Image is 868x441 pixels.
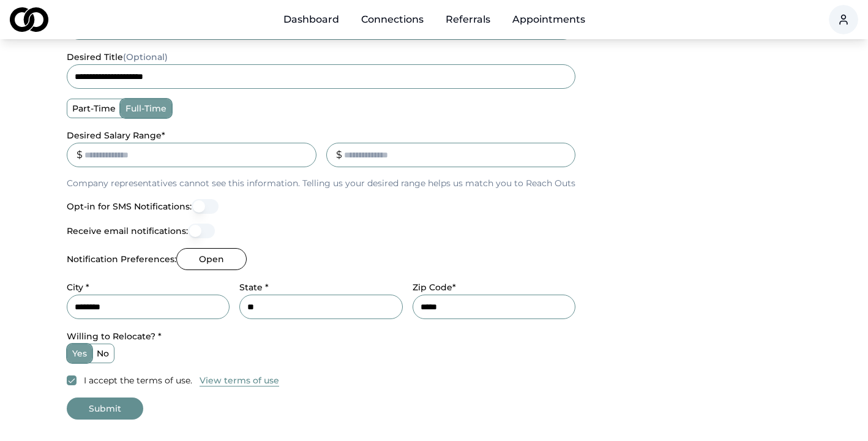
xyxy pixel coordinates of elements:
[336,148,342,162] div: $
[274,7,595,32] nav: Main
[436,7,500,32] a: Referrals
[67,51,168,62] label: desired title
[274,7,349,32] a: Dashboard
[67,177,575,189] p: Company representatives cannot see this information. Telling us your desired range helps us match...
[84,374,192,386] label: I accept the terms of use.
[67,398,143,420] button: Submit
[239,282,269,293] label: State *
[10,7,48,32] img: logo
[413,282,456,293] label: Zip Code*
[176,248,247,270] button: Open
[123,51,168,62] span: (Optional)
[200,373,279,388] a: View terms of use
[200,374,279,386] button: View terms of use
[67,130,165,141] label: Desired Salary Range *
[67,227,188,235] label: Receive email notifications:
[67,344,92,363] label: yes
[67,202,192,211] label: Opt-in for SMS Notifications:
[326,130,331,141] label: _
[77,148,83,162] div: $
[67,331,162,342] label: Willing to Relocate? *
[67,99,121,118] label: part-time
[503,7,595,32] a: Appointments
[67,255,176,263] label: Notification Preferences:
[67,282,89,293] label: City *
[92,344,114,363] label: no
[351,7,433,32] a: Connections
[121,99,171,118] label: full-time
